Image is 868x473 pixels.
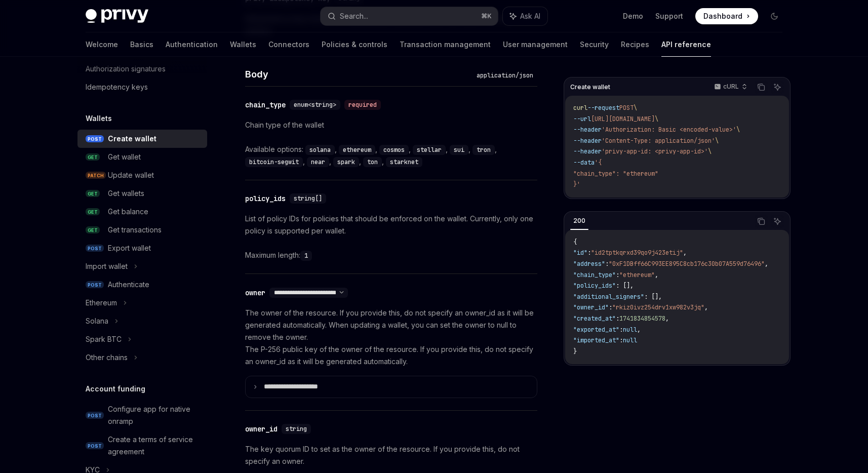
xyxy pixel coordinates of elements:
div: Get balance [108,206,148,218]
code: solana [305,145,335,155]
button: Ask AI [771,215,784,228]
div: Update wallet [108,169,154,181]
a: Demo [623,11,643,21]
button: Search...⌘K [321,7,498,25]
a: Dashboard [695,8,758,24]
span: } [573,347,577,356]
div: , [472,143,499,155]
div: Search... [340,10,368,22]
span: POST [619,104,634,112]
span: : [587,249,591,257]
div: , [379,143,413,155]
button: Ask AI [503,7,547,25]
span: "exported_at" [573,326,619,334]
span: Ask AI [520,11,540,21]
span: \ [634,104,637,112]
span: --url [573,115,591,123]
span: , [655,271,658,279]
span: , [765,260,768,268]
span: \ [708,147,712,155]
span: 'Authorization: Basic <encoded-value>' [602,126,736,134]
div: Get transactions [108,224,162,236]
span: "chain_type" [573,271,616,279]
div: , [450,143,472,155]
code: ethereum [339,145,375,155]
span: : [], [644,293,662,301]
p: cURL [723,83,739,91]
span: }' [573,180,580,188]
a: Idempotency keys [77,78,207,96]
span: : [609,303,612,311]
span: \ [715,137,719,145]
span: : [619,326,623,334]
div: Get wallets [108,187,144,200]
div: Create a terms of service agreement [108,433,201,458]
a: Wallets [230,32,256,57]
code: stellar [413,145,446,155]
a: GETGet balance [77,203,207,221]
span: POST [86,281,104,289]
a: Connectors [268,32,309,57]
button: Copy the contents from the code block [755,215,768,228]
div: policy_ids [245,193,286,204]
span: "created_at" [573,314,616,323]
div: Create wallet [108,133,156,145]
span: null [623,336,637,344]
span: Create wallet [570,83,610,91]
span: curl [573,104,587,112]
a: POSTCreate wallet [77,130,207,148]
span: : [616,314,619,323]
div: Export wallet [108,242,151,254]
div: Ethereum [86,297,117,309]
div: , [413,143,450,155]
div: owner [245,288,265,298]
div: application/json [472,70,537,81]
span: GET [86,226,100,234]
a: GETGet wallet [77,148,207,166]
code: bitcoin-segwit [245,157,303,167]
a: Security [580,32,609,57]
span: , [665,314,669,323]
a: GETGet wallets [77,184,207,203]
div: owner_id [245,424,278,434]
a: Recipes [621,32,649,57]
a: Policies & controls [322,32,387,57]
span: null [623,326,637,334]
div: , [245,155,307,168]
span: '{ [595,159,602,167]
span: "0xF1DBff66C993EE895C8cb176c30b07A559d76496" [609,260,765,268]
div: Solana [86,315,108,327]
span: "id" [573,249,587,257]
span: POST [86,245,104,252]
div: Available options: [245,143,537,168]
span: "chain_type": "ethereum" [573,170,658,178]
a: PATCHUpdate wallet [77,166,207,184]
span: string[] [294,194,322,203]
a: Support [655,11,683,21]
span: , [637,326,641,334]
a: POSTConfigure app for native onramp [77,400,207,430]
span: \ [655,115,658,123]
a: Authentication [166,32,218,57]
span: 'Content-Type: application/json' [602,137,715,145]
span: POST [86,412,104,419]
code: ton [363,157,382,167]
img: dark logo [86,9,148,23]
p: The owner of the resource. If you provide this, do not specify an owner_id as it will be generate... [245,307,537,368]
p: The key quorum ID to set as the owner of the resource. If you provide this, do not specify an owner. [245,443,537,467]
span: --data [573,159,595,167]
p: List of policy IDs for policies that should be enforced on the wallet. Currently, only one policy... [245,213,537,237]
span: "policy_ids" [573,282,616,290]
span: "imported_at" [573,336,619,344]
span: : [619,336,623,344]
div: required [344,100,381,110]
div: Spark BTC [86,333,122,345]
a: Basics [130,32,153,57]
span: \ [736,126,740,134]
div: 200 [570,215,588,227]
span: ⌘ K [481,12,492,20]
span: GET [86,208,100,216]
span: --header [573,137,602,145]
a: POSTCreate a terms of service agreement [77,430,207,461]
p: Chain type of the wallet [245,119,537,131]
